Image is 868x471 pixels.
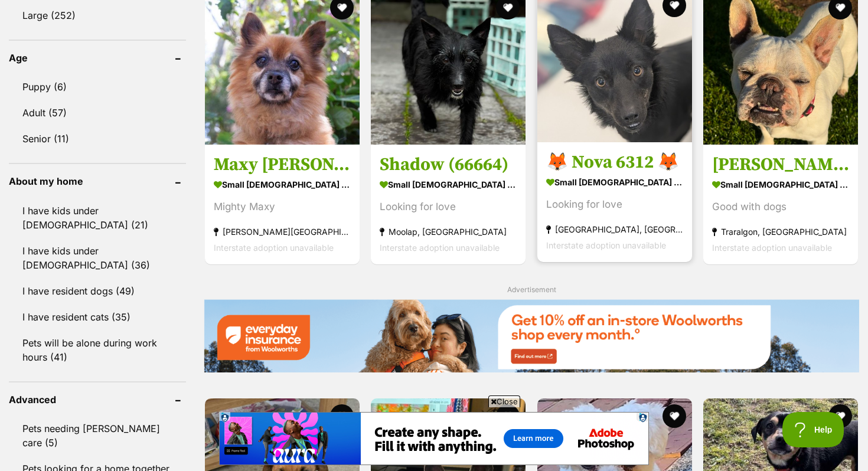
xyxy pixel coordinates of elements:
[380,153,517,175] h3: Shadow (66664)
[380,175,517,192] strong: small [DEMOGRAPHIC_DATA] Dog
[546,221,683,237] strong: [GEOGRAPHIC_DATA], [GEOGRAPHIC_DATA]
[712,175,849,192] strong: small [DEMOGRAPHIC_DATA] Dog
[782,412,844,447] iframe: Help Scout Beacon - Open
[9,238,186,277] a: I have kids under [DEMOGRAPHIC_DATA] (36)
[9,394,186,405] header: Advanced
[9,53,186,63] header: Age
[9,74,186,99] a: Puppy (6)
[204,299,859,372] img: Everyday Insurance promotional banner
[205,144,360,264] a: Maxy [PERSON_NAME] small [DEMOGRAPHIC_DATA] Dog Mighty Maxy [PERSON_NAME][GEOGRAPHIC_DATA] Inters...
[214,223,351,239] strong: [PERSON_NAME][GEOGRAPHIC_DATA]
[488,395,520,407] span: Close
[330,404,354,428] button: favourite
[214,198,351,214] div: Mighty Maxy
[214,242,334,252] span: Interstate adoption unavailable
[546,196,683,212] div: Looking for love
[712,153,849,175] h3: [PERSON_NAME]
[703,144,858,264] a: [PERSON_NAME] small [DEMOGRAPHIC_DATA] Dog Good with dogs Traralgon, [GEOGRAPHIC_DATA] Interstate...
[537,142,692,261] a: 🦊 Nova 6312 🦊 small [DEMOGRAPHIC_DATA] Dog Looking for love [GEOGRAPHIC_DATA], [GEOGRAPHIC_DATA] ...
[214,153,351,175] h3: Maxy [PERSON_NAME]
[507,285,556,294] span: Advertisement
[219,412,649,465] iframe: Advertisement
[9,198,186,237] a: I have kids under [DEMOGRAPHIC_DATA] (21)
[546,173,683,190] strong: small [DEMOGRAPHIC_DATA] Dog
[9,3,186,28] a: Large (252)
[828,404,852,428] button: favourite
[546,151,683,173] h3: 🦊 Nova 6312 🦊
[9,100,186,125] a: Adult (57)
[380,223,517,239] strong: Moolap, [GEOGRAPHIC_DATA]
[712,198,849,214] div: Good with dogs
[712,242,832,252] span: Interstate adoption unavailable
[663,404,686,428] button: favourite
[371,144,526,264] a: Shadow (66664) small [DEMOGRAPHIC_DATA] Dog Looking for love Moolap, [GEOGRAPHIC_DATA] Interstate...
[9,305,186,329] a: I have resident cats (35)
[9,416,186,455] a: Pets needing [PERSON_NAME] care (5)
[204,299,859,374] a: Everyday Insurance promotional banner
[712,223,849,239] strong: Traralgon, [GEOGRAPHIC_DATA]
[9,279,186,303] a: I have resident dogs (49)
[546,240,666,250] span: Interstate adoption unavailable
[9,176,186,187] header: About my home
[9,126,186,151] a: Senior (11)
[380,242,500,252] span: Interstate adoption unavailable
[214,175,351,192] strong: small [DEMOGRAPHIC_DATA] Dog
[9,331,186,369] a: Pets will be alone during work hours (41)
[380,198,517,214] div: Looking for love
